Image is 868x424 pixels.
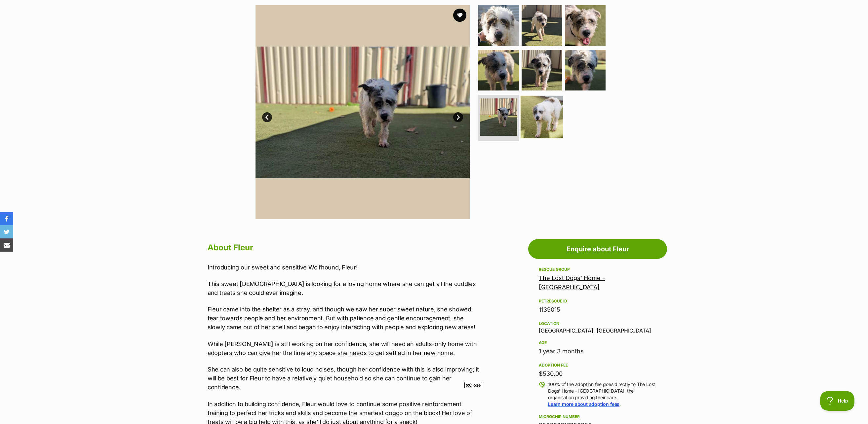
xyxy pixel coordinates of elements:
[539,321,656,326] div: Location
[208,240,481,255] h2: About Fleur
[314,391,554,421] iframe: Advertisement
[528,239,667,259] a: Enquire about Fleur
[548,381,656,407] p: 100% of the adoption fee goes directly to The Lost Dogs' Home - [GEOGRAPHIC_DATA], the organisati...
[565,50,606,90] img: Photo of Fleur
[539,267,656,272] div: Rescue group
[478,50,519,90] img: Photo of Fleur
[453,112,463,122] a: Next
[522,50,562,90] img: Photo of Fleur
[208,305,481,332] p: Fleur came into the shelter as a stray, and though we saw her super sweet nature, she showed fear...
[539,299,656,304] div: PetRescue ID
[480,98,517,136] img: Photo of Fleur
[539,274,605,291] a: The Lost Dogs' Home - [GEOGRAPHIC_DATA]
[820,391,855,411] iframe: Help Scout Beacon - Open
[464,382,482,388] span: Close
[548,401,619,407] a: Learn more about adoption fees
[208,365,481,392] p: She can also be quite sensitive to loud noises, though her confidence with this is also improving...
[256,5,470,219] img: Photo of Fleur
[539,369,656,378] div: $530.00
[453,9,466,22] button: favourite
[522,5,562,46] img: Photo of Fleur
[521,96,563,138] img: Photo of Fleur
[262,112,272,122] a: Prev
[208,263,481,272] p: Introducing our sweet and sensitive Wolfhound, Fleur!
[478,5,519,46] img: Photo of Fleur
[208,339,481,357] p: While [PERSON_NAME] is still working on her confidence, she will need an adults-only home with ad...
[539,305,656,314] div: 1139015
[539,320,656,334] div: [GEOGRAPHIC_DATA], [GEOGRAPHIC_DATA]
[539,347,656,356] div: 1 year 3 months
[539,414,656,419] div: Microchip number
[565,5,606,46] img: Photo of Fleur
[539,363,656,368] div: Adoption fee
[208,279,481,297] p: This sweet [DEMOGRAPHIC_DATA] is looking for a loving home where she can get all the cuddles and ...
[539,340,656,345] div: Age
